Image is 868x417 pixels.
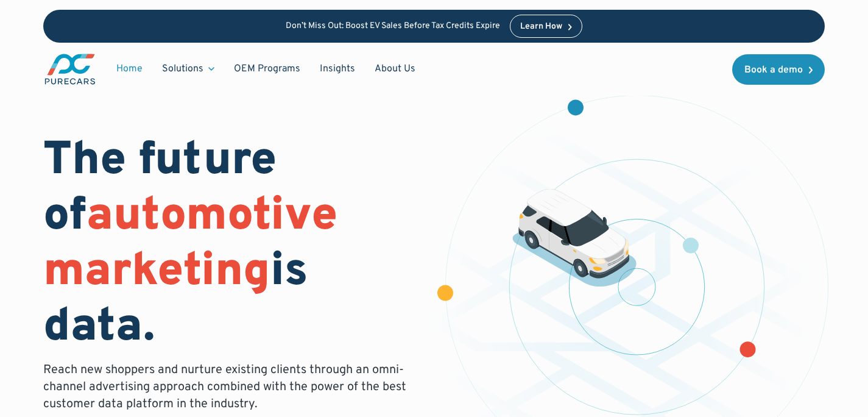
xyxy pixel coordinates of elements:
span: automotive marketing [43,188,337,302]
a: main [43,52,97,86]
h1: The future of is data. [43,134,419,357]
div: Solutions [152,57,224,80]
div: Book a demo [744,65,803,75]
p: Reach new shoppers and nurture existing clients through an omni-channel advertising approach comb... [43,362,414,413]
img: illustration of a vehicle [512,188,637,287]
a: Learn How [510,15,582,38]
a: Insights [310,57,365,80]
img: purecars logo [43,52,97,86]
a: Home [107,57,152,80]
div: Solutions [162,62,203,76]
div: Learn How [520,23,562,31]
p: Don’t Miss Out: Boost EV Sales Before Tax Credits Expire [286,21,500,32]
a: OEM Programs [224,57,310,80]
a: Book a demo [732,54,825,85]
a: About Us [365,57,425,80]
